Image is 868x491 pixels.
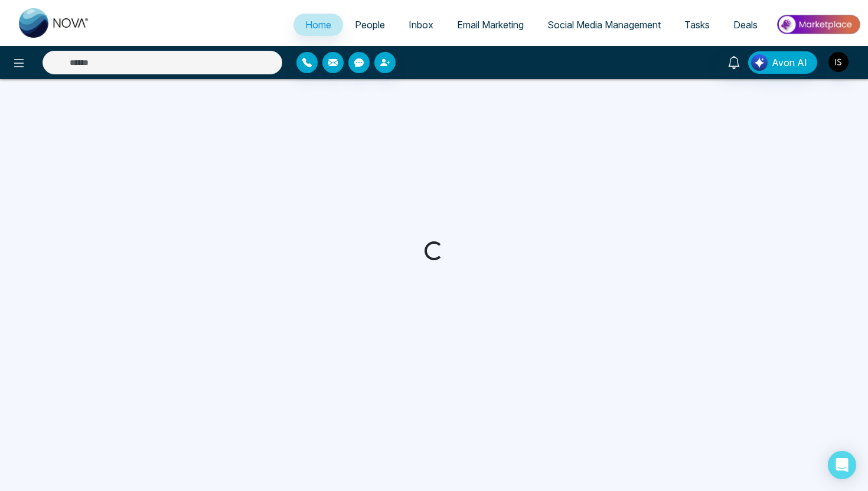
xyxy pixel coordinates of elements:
img: User Avatar [828,52,849,72]
img: Nova CRM Logo [19,8,90,38]
a: Home [293,14,343,36]
span: Tasks [684,19,710,31]
span: Avon AI [772,55,807,70]
span: People [355,19,385,31]
a: Tasks [673,14,722,36]
span: Inbox [409,19,433,31]
div: Open Intercom Messenger [828,451,856,479]
span: Home [305,19,331,31]
button: Avon AI [748,51,817,74]
a: Deals [722,14,769,36]
img: Market-place.gif [775,11,861,38]
span: Email Marketing [457,19,524,31]
a: Inbox [397,14,445,36]
span: Deals [733,19,758,31]
span: Social Media Management [547,19,661,31]
img: Lead Flow [751,54,768,71]
a: Email Marketing [445,14,536,36]
a: Social Media Management [536,14,673,36]
a: People [343,14,397,36]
